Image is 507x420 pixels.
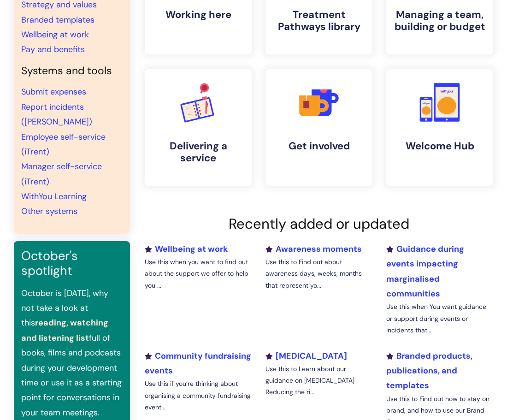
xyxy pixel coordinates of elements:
[265,69,372,186] a: Get involved
[265,256,372,291] p: Use this to Find out about awareness days, weeks, months that represent yo...
[394,140,486,152] h4: Welcome Hub
[265,243,362,254] a: Awareness moments
[21,14,94,25] a: Branded templates
[273,9,365,33] h4: Treatment Pathways library
[21,206,77,217] a: Other systems
[21,101,92,127] a: Report incidents ([PERSON_NAME])
[21,29,89,40] a: Wellbeing at work
[145,243,228,254] a: Wellbeing at work
[145,215,493,232] h2: Recently added or updated
[265,363,372,398] p: Use this to Learn about our guidance on [MEDICAL_DATA] Reducing the ri...
[386,301,493,336] p: Use this when You want guidance or support during events or incidents that...
[21,86,86,97] a: Submit expenses
[21,248,123,278] h3: October's spotlight
[21,161,102,187] a: Manager self-service (iTrent)
[273,140,365,152] h4: Get involved
[145,378,252,413] p: Use this if you’re thinking about organising a community fundraising event...
[386,350,472,391] a: Branded products, publications, and templates
[265,350,347,361] a: [MEDICAL_DATA]
[145,256,252,291] p: Use this when you want to find out about the support we offer to help you ...
[386,69,493,186] a: Welcome Hub
[152,9,244,21] h4: Working here
[21,65,123,77] h4: Systems and tools
[145,69,252,186] a: Delivering a service
[386,243,464,299] a: Guidance during events impacting marginalised communities
[145,350,251,376] a: Community fundraising events
[152,140,244,165] h4: Delivering a service
[21,44,85,55] a: Pay and benefits
[21,191,87,202] a: WithYou Learning
[394,9,486,33] h4: Managing a team, building or budget
[21,317,108,343] a: reading, watching and listening list
[21,131,106,157] a: Employee self-service (iTrent)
